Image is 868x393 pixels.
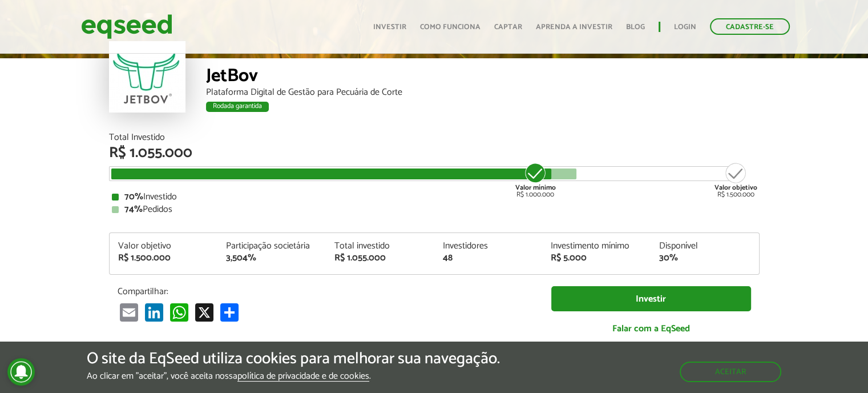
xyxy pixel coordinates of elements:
[226,242,317,251] div: Participação societária
[109,133,760,142] div: Total Investido
[206,88,760,97] div: Plataforma Digital de Gestão para Pecuária de Corte
[168,303,191,322] a: WhatsApp
[193,303,216,322] a: X
[81,11,172,42] img: EqSeed
[515,182,556,193] strong: Valor mínimo
[551,254,642,263] div: R$ 5.000
[143,303,165,322] a: LinkedIn
[536,23,612,31] a: Aprenda a investir
[680,362,781,382] button: Aceitar
[494,23,522,31] a: Captar
[551,317,751,340] a: Falar com a EqSeed
[659,242,750,251] div: Disponível
[442,242,534,251] div: Investidores
[626,23,645,31] a: Blog
[206,102,269,112] div: Rodada garantida
[659,254,750,263] div: 30%
[112,193,757,202] div: Investido
[710,18,790,35] a: Cadastre-se
[334,254,426,263] div: R$ 1.055.000
[334,242,426,251] div: Total investido
[112,205,757,214] div: Pedidos
[87,371,500,382] p: Ao clicar em "aceitar", você aceita nossa .
[514,162,557,198] div: R$ 1.000.000
[206,67,760,88] div: JetBov
[218,303,241,322] a: Compartilhar
[674,23,696,31] a: Login
[118,242,209,251] div: Valor objetivo
[118,303,140,322] a: Email
[118,286,534,297] p: Compartilhar:
[124,189,143,204] strong: 70%
[87,350,500,368] h5: O site da EqSeed utiliza cookies para melhorar sua navegação.
[124,202,143,217] strong: 74%
[237,372,369,382] a: política de privacidade e de cookies
[118,254,209,263] div: R$ 1.500.000
[714,162,757,198] div: R$ 1.500.000
[551,286,751,312] a: Investir
[420,23,481,31] a: Como funciona
[373,23,406,31] a: Investir
[551,242,642,251] div: Investimento mínimo
[714,182,757,193] strong: Valor objetivo
[109,146,760,161] div: R$ 1.055.000
[226,254,317,263] div: 3,504%
[442,254,534,263] div: 48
